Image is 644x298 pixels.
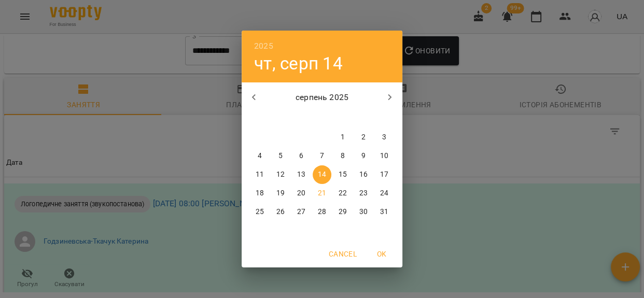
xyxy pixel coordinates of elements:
[276,169,285,180] p: 12
[271,112,290,123] span: вт
[320,151,324,161] p: 7
[271,203,290,221] button: 26
[256,207,264,217] p: 25
[256,188,264,198] p: 18
[333,128,352,147] button: 1
[375,165,394,184] button: 17
[341,132,345,143] p: 1
[292,147,311,165] button: 6
[318,188,326,198] p: 21
[375,112,394,123] span: нд
[333,203,352,221] button: 29
[382,132,386,143] p: 3
[375,128,394,147] button: 3
[276,207,285,217] p: 26
[292,165,311,184] button: 13
[354,112,373,123] span: сб
[254,39,273,53] button: 2025
[359,188,368,198] p: 23
[250,165,269,184] button: 11
[313,147,331,165] button: 7
[333,147,352,165] button: 8
[292,112,311,123] span: ср
[354,165,373,184] button: 16
[256,169,264,180] p: 11
[278,151,283,161] p: 5
[380,207,388,217] p: 31
[313,184,331,203] button: 21
[297,207,305,217] p: 27
[313,112,331,123] span: чт
[250,203,269,221] button: 25
[329,248,357,260] span: Cancel
[250,147,269,165] button: 4
[258,151,262,161] p: 4
[339,169,347,180] p: 15
[250,184,269,203] button: 18
[271,165,290,184] button: 12
[375,147,394,165] button: 10
[380,188,388,198] p: 24
[365,245,398,263] button: OK
[297,169,305,180] p: 13
[292,184,311,203] button: 20
[276,188,285,198] p: 19
[325,245,361,263] button: Cancel
[297,188,305,198] p: 20
[318,169,326,180] p: 14
[369,248,394,260] span: OK
[380,169,388,180] p: 17
[250,112,269,123] span: пн
[354,203,373,221] button: 30
[333,112,352,123] span: пт
[271,147,290,165] button: 5
[354,147,373,165] button: 9
[380,151,388,161] p: 10
[299,151,303,161] p: 6
[359,207,368,217] p: 30
[375,184,394,203] button: 24
[254,53,343,74] button: чт, серп 14
[267,91,378,104] p: серпень 2025
[339,188,347,198] p: 22
[313,203,331,221] button: 28
[361,132,366,143] p: 2
[359,169,368,180] p: 16
[375,203,394,221] button: 31
[341,151,345,161] p: 8
[339,207,347,217] p: 29
[271,184,290,203] button: 19
[354,128,373,147] button: 2
[361,151,366,161] p: 9
[313,165,331,184] button: 14
[333,165,352,184] button: 15
[318,207,326,217] p: 28
[354,184,373,203] button: 23
[333,184,352,203] button: 22
[292,203,311,221] button: 27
